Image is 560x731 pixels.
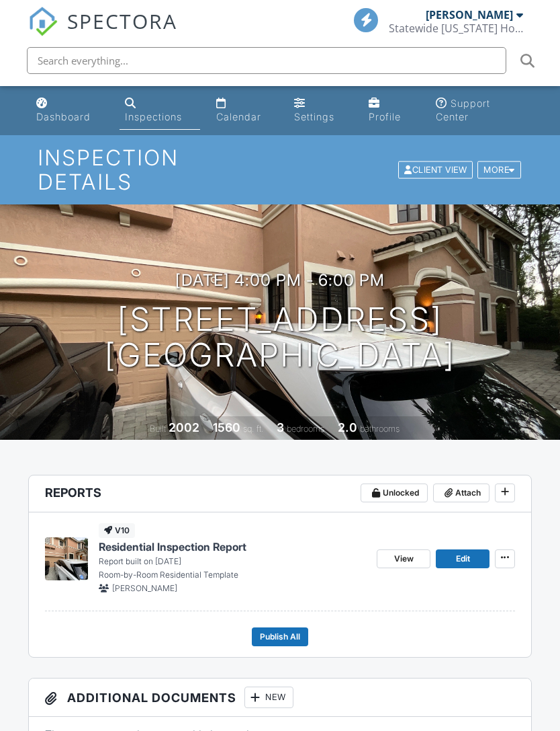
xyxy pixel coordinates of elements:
h3: Additional Documents [29,679,532,717]
h3: [DATE] 4:00 pm - 6:00 pm [175,271,385,289]
div: Dashboard [36,111,91,122]
input: Search everything... [27,47,506,74]
a: SPECTORA [28,18,177,46]
h1: [STREET_ADDRESS] [GEOGRAPHIC_DATA] [104,302,456,373]
div: Settings [294,111,334,122]
img: The Best Home Inspection Software - Spectora [28,7,58,36]
a: Client View [397,164,476,174]
div: [PERSON_NAME] [426,8,513,22]
a: Dashboard [31,91,109,130]
div: 2002 [169,420,199,434]
h1: Inspection Details [38,146,522,193]
a: Calendar [211,91,278,130]
div: Profile [369,111,401,122]
a: Support Center [430,91,529,130]
div: Support Center [436,98,490,122]
span: SPECTORA [67,7,177,35]
a: Profile [363,91,420,130]
div: Calendar [216,111,261,122]
div: 2.0 [338,420,357,434]
a: Settings [289,91,353,130]
div: New [244,687,293,708]
div: Inspections [125,111,182,122]
div: Client View [398,161,473,179]
span: bathrooms [360,424,400,434]
a: Inspections [120,91,200,130]
span: bedrooms [287,424,324,434]
div: More [477,161,521,179]
span: sq. ft. [243,424,263,434]
div: Statewide Florida Home Inspections, Inc. [389,22,523,35]
div: 3 [277,420,284,434]
div: 1560 [213,420,240,434]
span: Built [150,424,166,434]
